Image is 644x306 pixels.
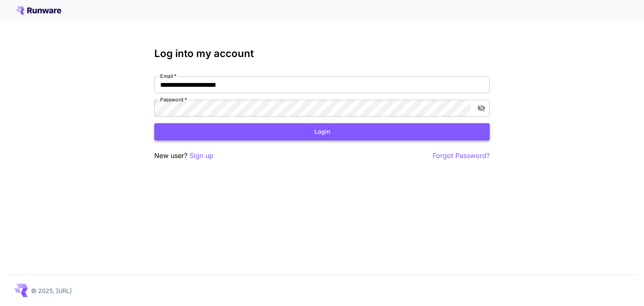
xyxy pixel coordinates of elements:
[154,123,490,140] button: Login
[154,150,213,161] p: New user?
[190,150,213,161] button: Sign up
[160,73,177,80] label: Email
[433,150,490,161] button: Forgot Password?
[31,286,72,295] p: © 2025, [URL]
[160,96,187,103] label: Password
[474,101,489,116] button: toggle password visibility
[154,48,490,60] h3: Log into my account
